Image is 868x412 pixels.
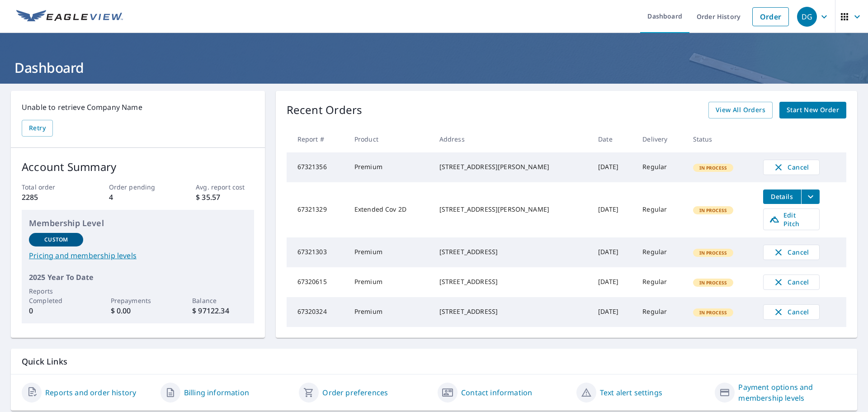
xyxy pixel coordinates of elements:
div: [STREET_ADDRESS][PERSON_NAME] [439,162,584,171]
button: Cancel [763,160,820,175]
p: Reports Completed [29,286,83,305]
span: Cancel [773,307,810,317]
p: Total order [22,182,80,192]
h1: Dashboard [11,58,857,77]
div: [STREET_ADDRESS] [439,307,584,316]
span: In Process [694,250,733,256]
td: [DATE] [591,152,635,182]
div: [STREET_ADDRESS] [439,247,584,256]
span: In Process [694,207,733,213]
th: Date [591,126,635,152]
button: detailsBtn-67321329 [763,189,801,204]
th: Report # [287,126,347,152]
button: Cancel [763,304,820,320]
span: Edit Pitch [769,211,814,228]
p: Recent Orders [287,102,363,118]
th: Status [686,126,756,152]
p: $ 0.00 [111,305,165,316]
p: Membership Level [29,217,247,229]
span: Details [769,192,796,201]
a: Payment options and membership levels [738,382,846,403]
a: Pricing and membership levels [29,250,247,261]
span: In Process [694,279,733,286]
p: Balance [192,296,246,305]
div: DG [797,7,817,27]
p: 2285 [22,192,80,203]
a: Order [752,7,789,26]
span: Cancel [773,247,810,258]
td: Premium [347,237,432,267]
a: Text alert settings [600,387,662,398]
span: Cancel [773,277,810,288]
th: Address [432,126,591,152]
p: Prepayments [111,296,165,305]
span: Cancel [773,162,810,173]
td: [DATE] [591,182,635,237]
span: View All Orders [716,104,765,116]
button: Retry [22,120,53,137]
td: 67321356 [287,152,347,182]
td: Extended Cov 2D [347,182,432,237]
td: Regular [635,297,685,327]
p: 0 [29,305,83,316]
span: Start New Order [787,104,839,116]
button: Cancel [763,245,820,260]
td: Premium [347,267,432,297]
a: View All Orders [708,102,773,118]
td: [DATE] [591,267,635,297]
p: Account Summary [22,159,254,175]
p: Unable to retrieve Company Name [22,102,254,113]
div: [STREET_ADDRESS][PERSON_NAME] [439,205,584,214]
p: Custom [44,236,68,244]
td: Premium [347,297,432,327]
td: 67321329 [287,182,347,237]
a: Edit Pitch [763,208,820,230]
p: 2025 Year To Date [29,272,247,283]
td: Premium [347,152,432,182]
td: Regular [635,182,685,237]
td: [DATE] [591,297,635,327]
td: 67321303 [287,237,347,267]
a: Start New Order [779,102,846,118]
td: 67320324 [287,297,347,327]
a: Reports and order history [45,387,136,398]
a: Billing information [184,387,249,398]
a: Contact information [461,387,532,398]
td: Regular [635,152,685,182]
td: [DATE] [591,237,635,267]
p: 4 [109,192,167,203]
button: filesDropdownBtn-67321329 [801,189,820,204]
th: Product [347,126,432,152]
button: Cancel [763,275,820,290]
span: In Process [694,309,733,316]
p: Quick Links [22,356,846,367]
th: Delivery [635,126,685,152]
span: Retry [29,123,46,134]
img: EV Logo [16,10,123,24]
p: $ 35.57 [196,192,254,203]
td: Regular [635,237,685,267]
div: [STREET_ADDRESS] [439,277,584,286]
td: Regular [635,267,685,297]
td: 67320615 [287,267,347,297]
p: $ 97122.34 [192,305,246,316]
a: Order preferences [322,387,388,398]
p: Order pending [109,182,167,192]
span: In Process [694,165,733,171]
p: Avg. report cost [196,182,254,192]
